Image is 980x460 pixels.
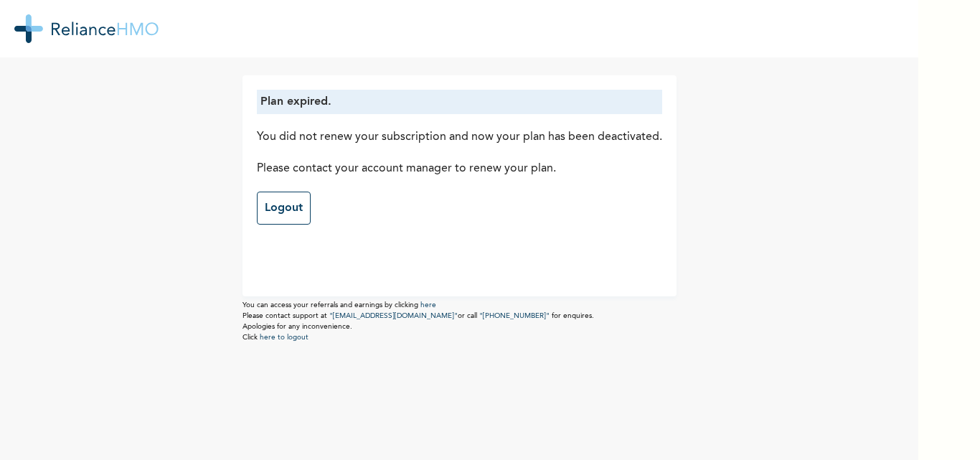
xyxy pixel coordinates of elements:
p: Click [242,332,677,343]
img: RelianceHMO [14,14,159,43]
p: Please contact your account manager to renew your plan. [257,160,662,177]
p: You did not renew your subscription and now your plan has been deactivated. [257,128,662,146]
p: You can access your referrals and earnings by clicking [242,300,677,311]
p: Please contact support at or call for enquires. Apologies for any inconvenience. [242,311,677,332]
a: "[PHONE_NUMBER]" [479,312,550,319]
a: "[EMAIL_ADDRESS][DOMAIN_NAME]" [329,312,458,319]
a: here to logout [260,334,308,341]
p: Plan expired. [260,93,659,111]
a: Logout [257,192,311,225]
a: here [420,301,436,309]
